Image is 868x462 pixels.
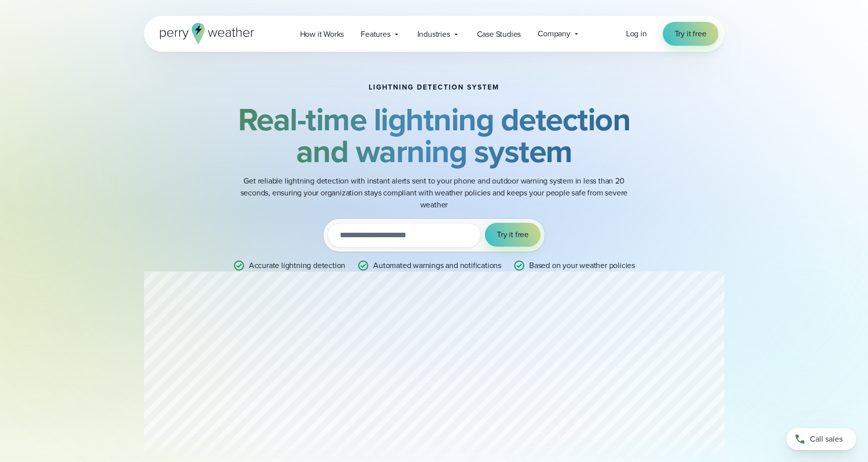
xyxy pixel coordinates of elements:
[369,84,499,92] h1: Lightning detection system
[626,28,647,39] span: Log in
[477,28,521,40] span: Case Studies
[361,28,390,40] span: Features
[417,28,450,40] span: Industries
[238,96,631,175] strong: Real-time lightning detection and warning system
[787,428,856,450] a: Call sales
[249,260,345,272] p: Accurate lightning detection
[538,28,570,40] span: Company
[300,28,344,40] span: How it Works
[373,260,501,272] p: Automated warnings and notifications
[469,24,530,44] a: Case Studies
[497,229,529,241] span: Try it free
[663,22,718,46] a: Try it free
[810,433,843,445] span: Call sales
[675,28,707,40] span: Try it free
[236,175,633,211] p: Get reliable lightning detection with instant alerts sent to your phone and outdoor warning syste...
[626,28,647,40] a: Log in
[292,24,353,44] a: How it Works
[529,260,635,272] p: Based on your weather policies
[485,223,541,247] button: Try it free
